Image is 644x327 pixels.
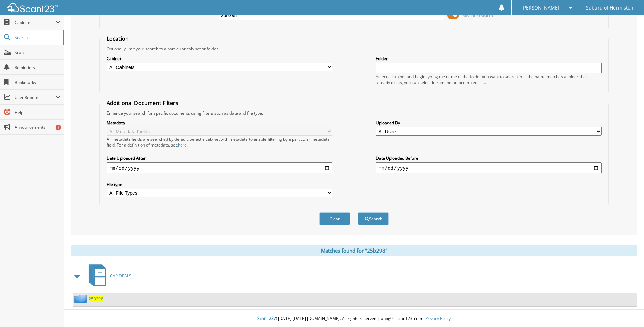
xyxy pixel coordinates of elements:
label: Date Uploaded Before [376,155,602,161]
img: folder2.png [74,295,89,303]
a: here [178,142,187,148]
a: CAR DEALS [85,262,131,289]
label: Folder [376,56,602,62]
div: Optionally limit your search to a particular cabinet or folder [103,46,605,52]
label: Date Uploaded After [107,155,332,161]
span: Scan123 [257,315,274,321]
a: Privacy Policy [425,315,451,321]
input: end [376,162,602,173]
span: CAR DEALS [110,273,131,279]
span: Bookmarks [15,80,60,85]
label: File type [107,182,332,187]
label: Uploaded By [376,120,602,126]
span: Search [15,35,59,40]
label: Metadata [107,120,332,126]
button: Search [358,212,389,225]
span: [PERSON_NAME] [521,6,559,10]
input: start [107,162,332,173]
div: 1 [56,125,61,130]
span: User Reports [15,94,56,100]
legend: Location [103,35,132,42]
div: Enhance your search for specific documents using filters such as date and file type. [103,110,605,116]
img: scan123-logo-white.svg [7,3,58,12]
label: Cabinet [107,56,332,62]
legend: Additional Document Filters [103,99,182,107]
div: Matches found for "25b298" [71,245,637,256]
span: Cabinets [15,20,56,25]
span: Subaru of Hermiston [586,6,633,10]
div: Select a cabinet and begin typing the name of the folder you want to search in. If the name match... [376,74,602,85]
span: Announcements [15,124,60,130]
span: Reminders [15,65,60,70]
span: Advanced Search [463,13,493,18]
div: All metadata fields are searched by default. Select a cabinet with metadata to enable filtering b... [107,136,332,148]
span: Help [15,109,60,115]
div: © [DATE]-[DATE] [DOMAIN_NAME]. All rights reserved | appg01-scan123-com | [64,310,644,327]
button: Clear [319,212,350,225]
a: 25B298 [89,296,103,302]
span: Scan [15,50,60,55]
